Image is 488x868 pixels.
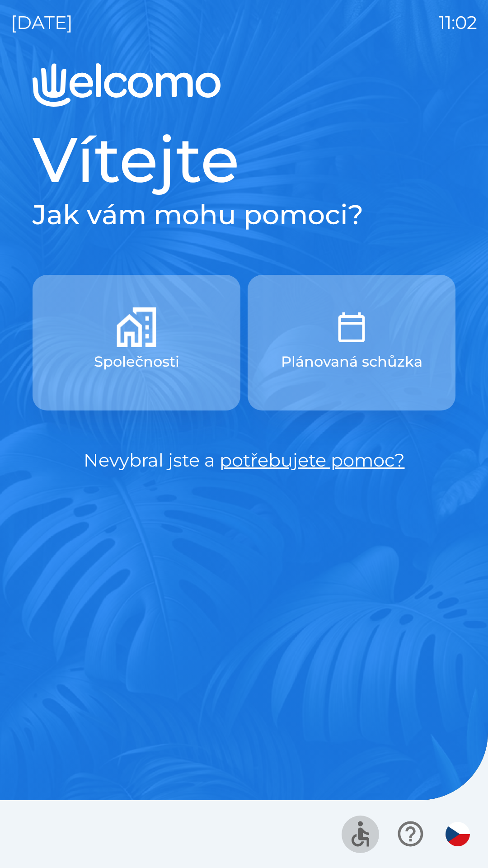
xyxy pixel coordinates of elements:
[117,307,156,347] img: 825ce324-eb87-46dd-be6d-9b75a7c278d7.png
[33,63,455,107] img: Logo
[33,121,455,198] h1: Vítejte
[11,9,73,36] p: [DATE]
[332,307,371,347] img: ebd3962f-d1ed-43ad-a168-1f301a2420fe.png
[281,351,422,373] p: Plánovaná schůzka
[446,822,470,846] img: cs flag
[33,275,240,410] button: Společnosti
[439,9,477,36] p: 11:02
[33,447,455,474] p: Nevybral jste a
[33,198,455,231] h2: Jak vám mohu pomoci?
[220,449,405,471] a: potřebujete pomoc?
[248,275,455,410] button: Plánovaná schůzka
[94,351,179,373] p: Společnosti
